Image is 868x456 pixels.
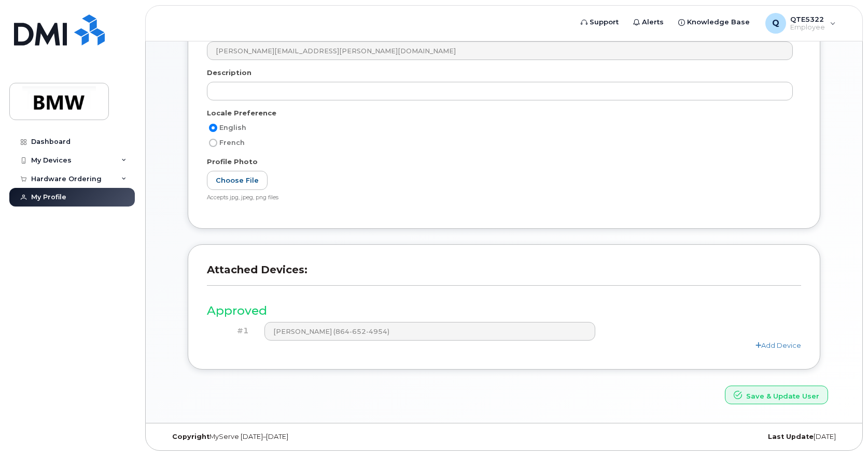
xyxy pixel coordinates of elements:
[219,124,246,131] span: English
[772,17,779,30] span: Q
[207,68,251,78] label: Description
[790,15,825,23] span: QTE5322
[164,433,391,441] div: MyServe [DATE]–[DATE]
[207,304,801,317] h3: Approved
[642,17,664,27] span: Alerts
[687,17,750,27] span: Knowledge Base
[768,433,814,440] strong: Last Update
[617,433,844,441] div: [DATE]
[626,12,671,33] a: Alerts
[207,108,276,118] label: Locale Preference
[172,433,209,440] strong: Copyright
[209,124,217,132] input: English
[823,411,860,448] iframe: Messenger Launcher
[573,12,626,33] a: Support
[590,17,619,27] span: Support
[215,327,249,335] h4: #1
[209,139,217,147] input: French
[207,171,268,190] label: Choose File
[207,263,801,286] h3: Attached Devices:
[219,139,245,146] span: French
[755,341,801,349] a: Add Device
[207,194,793,202] div: Accepts jpg, jpeg, png files
[725,386,828,405] button: Save & Update User
[207,157,258,167] label: Profile Photo
[758,13,843,34] div: QTE5322
[671,12,757,33] a: Knowledge Base
[790,23,825,32] span: Employee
